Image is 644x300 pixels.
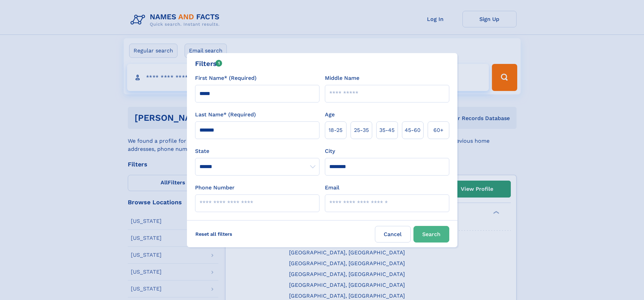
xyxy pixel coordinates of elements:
div: Filters [195,59,222,69]
button: Search [413,226,449,243]
label: Phone Number [195,184,235,192]
label: Middle Name [325,74,359,82]
label: Age [325,111,335,119]
span: 25‑35 [354,126,369,134]
label: State [195,147,319,155]
label: First Name* (Required) [195,74,257,82]
label: Last Name* (Required) [195,111,256,119]
span: 35‑45 [379,126,395,134]
span: 45‑60 [405,126,421,134]
label: City [325,147,335,155]
label: Reset all filters [191,226,237,242]
span: 60+ [433,126,444,134]
span: 18‑25 [329,126,342,134]
label: Cancel [375,226,411,243]
label: Email [325,184,339,192]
